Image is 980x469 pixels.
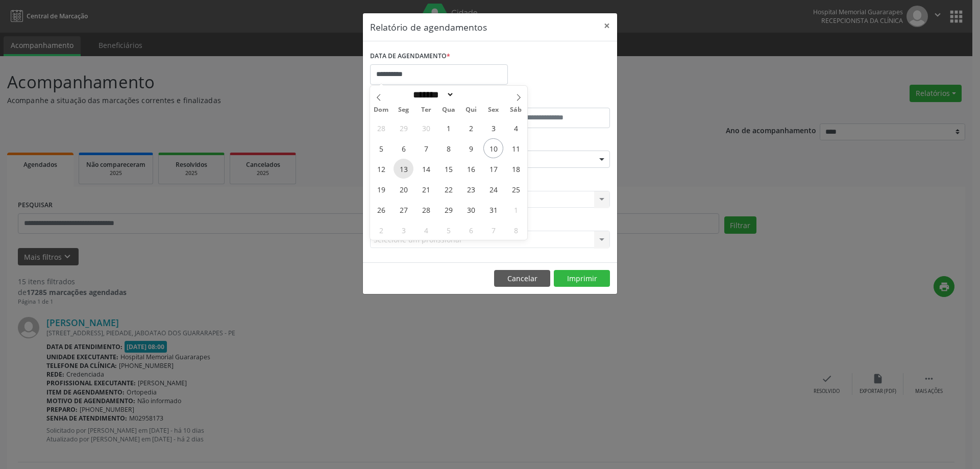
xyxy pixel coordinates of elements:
button: Imprimir [554,270,610,287]
label: DATA DE AGENDAMENTO [370,48,450,64]
span: Outubro 1, 2025 [438,118,458,138]
span: Outubro 22, 2025 [438,179,458,199]
span: Sex [482,107,505,113]
span: Outubro 24, 2025 [483,179,503,199]
span: Outubro 30, 2025 [461,200,481,219]
span: Outubro 31, 2025 [483,200,503,219]
span: Novembro 6, 2025 [461,220,481,240]
span: Outubro 4, 2025 [506,118,526,138]
span: Outubro 21, 2025 [416,179,436,199]
span: Ter [415,107,437,113]
span: Outubro 7, 2025 [416,138,436,158]
span: Novembro 4, 2025 [416,220,436,240]
span: Novembro 8, 2025 [506,220,526,240]
span: Setembro 30, 2025 [416,118,436,138]
span: Novembro 7, 2025 [483,220,503,240]
span: Setembro 28, 2025 [371,118,391,138]
span: Outubro 27, 2025 [394,200,413,219]
span: Outubro 14, 2025 [416,159,436,179]
span: Outubro 8, 2025 [438,138,458,158]
span: Novembro 1, 2025 [506,200,526,219]
span: Qui [460,107,482,113]
span: Outubro 11, 2025 [506,138,526,158]
span: Novembro 5, 2025 [438,220,458,240]
span: Outubro 18, 2025 [506,159,526,179]
button: Close [597,13,617,38]
h5: Relatório de agendamentos [370,20,487,34]
span: Outubro 15, 2025 [438,159,458,179]
span: Dom [370,107,393,113]
span: Outubro 23, 2025 [461,179,481,199]
span: Setembro 29, 2025 [394,118,413,138]
span: Qua [437,107,460,113]
span: Outubro 29, 2025 [438,200,458,219]
span: Outubro 19, 2025 [371,179,391,199]
span: Outubro 13, 2025 [394,159,413,179]
span: Outubro 12, 2025 [371,159,391,179]
span: Outubro 20, 2025 [394,179,413,199]
button: Cancelar [494,270,550,287]
span: Outubro 9, 2025 [461,138,481,158]
input: Year [454,89,488,100]
span: Sáb [505,107,527,113]
span: Novembro 3, 2025 [394,220,413,240]
span: Outubro 26, 2025 [371,200,391,219]
select: Month [409,89,454,100]
span: Outubro 5, 2025 [371,138,391,158]
span: Outubro 10, 2025 [483,138,503,158]
label: ATÉ [493,92,610,108]
span: Outubro 16, 2025 [461,159,481,179]
span: Outubro 28, 2025 [416,200,436,219]
span: Novembro 2, 2025 [371,220,391,240]
span: Outubro 25, 2025 [506,179,526,199]
span: Seg [393,107,415,113]
span: Outubro 2, 2025 [461,118,481,138]
span: Outubro 17, 2025 [483,159,503,179]
span: Outubro 3, 2025 [483,118,503,138]
span: Outubro 6, 2025 [394,138,413,158]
